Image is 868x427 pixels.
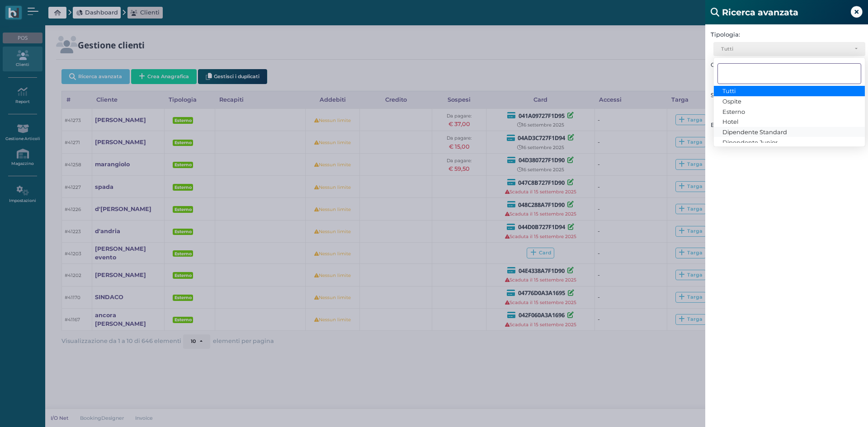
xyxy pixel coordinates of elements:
[717,63,861,84] input: Search
[722,87,736,94] span: Tutti
[722,108,745,115] span: Esterno
[722,6,798,19] b: Ricerca avanzata
[722,138,778,145] span: Dipendente Junior
[722,98,741,105] span: Ospite
[713,42,865,56] button: Tutti
[27,7,60,14] span: Assistenza
[705,30,868,39] label: Tipologia:
[705,91,868,99] label: Sospesi:
[722,118,738,125] span: Hotel
[722,128,787,136] span: Dipendente Standard
[705,121,868,129] label: Blacklist:
[705,61,868,69] label: Ordinamento:
[721,46,850,52] div: Tutti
